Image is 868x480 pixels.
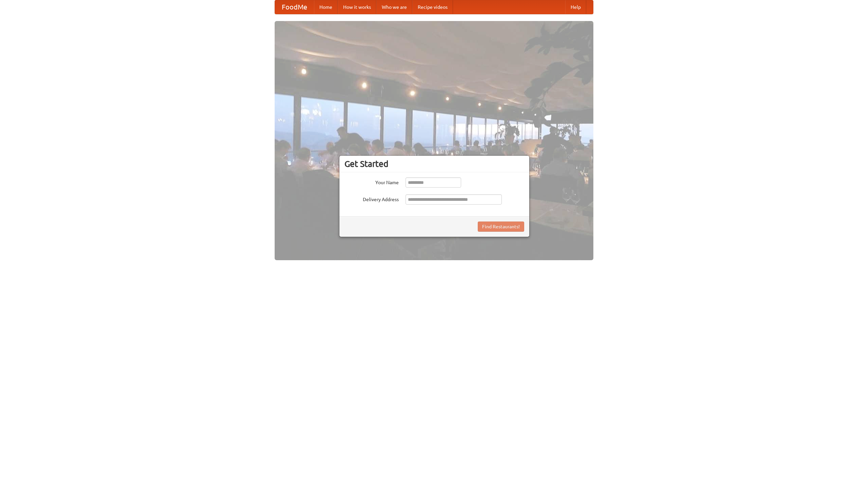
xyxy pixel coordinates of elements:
button: Find Restaurants! [478,222,524,232]
a: Help [565,0,586,14]
a: Who we are [376,0,412,14]
a: Home [314,0,338,14]
label: Delivery Address [344,194,399,203]
a: How it works [338,0,376,14]
label: Your Name [344,177,399,186]
a: Recipe videos [412,0,453,14]
h3: Get Started [344,159,524,169]
a: FoodMe [275,0,314,14]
